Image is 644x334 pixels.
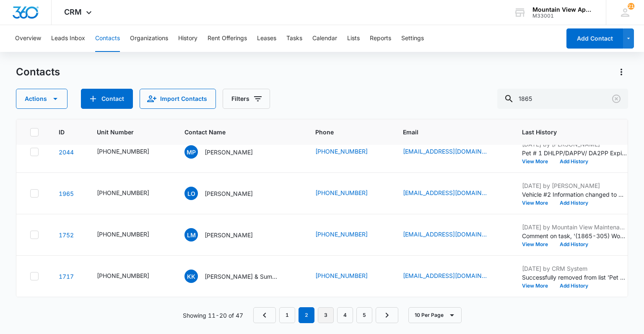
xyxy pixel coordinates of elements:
[554,200,594,206] button: Add History
[610,92,623,105] button: Clear
[403,188,502,198] div: Email - lemoz2022@gmail.com - Select to Edit Field
[95,25,120,52] button: Contacts
[59,128,65,136] span: ID
[376,307,398,323] a: Next Page
[566,28,623,49] button: Add Contact
[532,6,594,13] div: account name
[403,230,487,239] a: [EMAIL_ADDRESS][DOMAIN_NAME]
[403,128,490,136] span: Email
[59,231,74,239] a: Navigate to contact details page for Lori Martinez
[522,128,615,136] span: Last History
[299,307,314,323] em: 2
[403,230,502,240] div: Email - llmartinez73@gmail.com - Select to Edit Field
[315,188,383,198] div: Phone - 9706941026 - Select to Edit Field
[205,189,253,198] p: [PERSON_NAME]
[522,190,627,199] p: Vehicle #2 Information changed to Sabur Ascent, 2020, Slate Gray (Temp Tag).
[184,128,283,136] span: Contact Name
[59,149,74,156] a: Navigate to contact details page for Michael Perez
[97,271,164,281] div: Unit Number - 545-1865-302 - Select to Edit Field
[81,89,133,109] button: Add Contact
[97,128,164,136] span: Unit Number
[403,188,487,197] a: [EMAIL_ADDRESS][DOMAIN_NAME]
[315,271,383,281] div: Phone - 970-699-8309 - Select to Edit Field
[554,283,594,288] button: Add History
[15,25,41,52] button: Overview
[97,188,164,198] div: Unit Number - 545-1865-201 - Select to Edit Field
[205,231,253,239] p: [PERSON_NAME]
[286,25,302,52] button: Tasks
[315,147,383,157] div: Phone - 9706828662 - Select to Edit Field
[184,145,268,159] div: Contact Name - Michael Perez - Select to Edit Field
[554,242,594,247] button: Add History
[140,89,216,109] button: Import Contacts
[59,190,74,197] a: Navigate to contact details page for Laura Olaniyi
[253,307,398,323] nav: Pagination
[97,147,164,157] div: Unit Number - 545-1865-203 - Select to Edit Field
[223,89,270,109] button: Filters
[522,242,554,247] button: View More
[130,25,168,52] button: Organizations
[315,230,383,240] div: Phone - 7202331395 - Select to Edit Field
[522,231,627,240] p: Comment on task, '(1865-305) Work Order ' "dryer working fine i don't know what she wants "
[279,307,295,323] a: Page 1
[318,307,334,323] a: Page 3
[522,283,554,288] button: View More
[532,13,594,19] div: account id
[315,271,368,280] a: [PHONE_NUMBER]
[403,271,487,280] a: [EMAIL_ADDRESS][DOMAIN_NAME]
[184,228,268,242] div: Contact Name - Lori Martinez - Select to Edit Field
[16,66,60,78] h1: Contacts
[184,145,198,159] span: MP
[253,307,276,323] a: Previous Page
[184,270,295,283] div: Contact Name - Kaden Kloppe & Summer Steele - Select to Edit Field
[522,149,627,157] p: Pet # 1 DHLPP/DAPPV/ DA2PP Expiration Date changed to [DATE].
[522,223,627,231] p: [DATE] by Mountain View Maintenance
[403,271,502,281] div: Email - kadenkloppe@icloud.com - Select to Edit Field
[16,89,68,109] button: Actions
[97,230,149,239] div: [PHONE_NUMBER]
[184,187,268,200] div: Contact Name - Laura Olaniyi - Select to Edit Field
[522,181,627,190] p: [DATE] by [PERSON_NAME]
[522,159,554,164] button: View More
[615,65,628,79] button: Actions
[183,311,243,320] p: Showing 11-20 of 47
[315,147,368,156] a: [PHONE_NUMBER]
[337,307,353,323] a: Page 4
[97,271,149,280] div: [PHONE_NUMBER]
[347,25,360,52] button: Lists
[522,264,627,273] p: [DATE] by CRM System
[97,147,149,156] div: [PHONE_NUMBER]
[370,25,391,52] button: Reports
[315,128,371,136] span: Phone
[554,159,594,164] button: Add History
[51,25,85,52] button: Leads Inbox
[522,200,554,206] button: View More
[205,272,280,281] p: [PERSON_NAME] & Summer [PERSON_NAME]
[628,3,634,10] div: notifications count
[315,188,368,197] a: [PHONE_NUMBER]
[408,307,462,323] button: 10 Per Page
[184,270,198,283] span: KK
[184,228,198,242] span: LM
[401,25,424,52] button: Settings
[257,25,276,52] button: Leases
[628,3,634,10] span: 21
[205,148,253,157] p: [PERSON_NAME]
[97,230,164,240] div: Unit Number - 545-1865-305 - Select to Edit Field
[97,188,149,197] div: [PHONE_NUMBER]
[208,25,247,52] button: Rent Offerings
[403,147,487,156] a: [EMAIL_ADDRESS][DOMAIN_NAME]
[184,187,198,200] span: LO
[497,89,628,109] input: Search Contacts
[178,25,197,52] button: History
[312,25,337,52] button: Calendar
[356,307,372,323] a: Page 5
[522,273,627,282] p: Successfully removed from list 'Pet #2 Feline Distemper/FVRCP Expired'.
[403,147,502,157] div: Email - mdcp1998@gmail.com - Select to Edit Field
[64,8,82,16] span: CRM
[59,273,74,280] a: Navigate to contact details page for Kaden Kloppe & Summer Steele
[315,230,368,239] a: [PHONE_NUMBER]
